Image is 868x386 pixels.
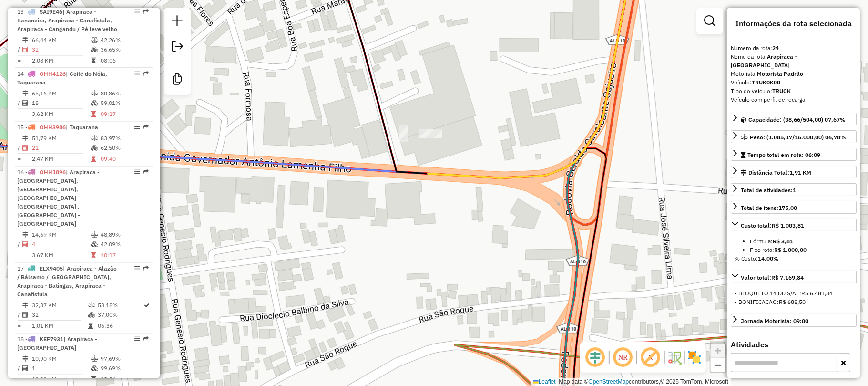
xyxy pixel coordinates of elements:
[731,285,857,310] div: Valor total:R$ 7.169,84
[22,232,28,238] i: Distância Total
[31,109,91,119] td: 3,62 KM
[731,44,857,52] div: Número da rota:
[134,336,140,342] em: Opções
[772,222,804,229] strong: R$ 1.003,81
[88,312,95,318] i: % de utilização da cubagem
[758,255,779,262] strong: 14,00%
[97,310,143,320] td: 37,00%
[772,44,779,52] strong: 24
[134,9,140,14] em: Opções
[17,265,117,298] span: 17 -
[731,87,857,95] div: Tipo do veículo:
[31,45,91,54] td: 32
[31,230,91,240] td: 14,69 KM
[741,273,804,282] div: Valor total:
[731,52,857,70] div: Nome da rota:
[31,56,91,65] td: 2,08 KM
[22,136,28,141] i: Distância Total
[31,310,88,320] td: 32
[700,11,719,31] a: Exibir filtros
[774,246,807,253] strong: R$ 1.000,00
[772,87,791,94] strong: TRUCK
[731,183,857,196] a: Total de atividades:1
[100,240,148,249] td: 42,09%
[639,346,662,369] span: Exibir rótulo
[731,233,857,267] div: Custo total:R$ 1.003,81
[31,89,91,98] td: 65,16 KM
[750,237,853,246] li: Fórmula:
[168,11,187,33] a: Nova sessão e pesquisa
[17,250,22,260] td: =
[778,204,797,211] strong: 175,00
[134,71,140,76] em: Opções
[17,321,22,331] td: =
[735,254,853,263] div: % Custo:
[100,98,148,108] td: 59,01%
[731,314,857,327] a: Jornada Motorista: 09:00
[22,241,28,247] i: Total de Atividades
[748,116,846,123] span: Capacidade: (38,66/504,00) 07,67%
[100,230,148,240] td: 48,89%
[557,378,559,385] span: |
[17,109,22,119] td: =
[31,250,91,260] td: 3,67 KM
[22,47,28,52] i: Total de Atividades
[731,130,857,143] a: Peso: (1.085,17/16.000,00) 06,78%
[22,303,28,308] i: Distância Total
[22,91,28,96] i: Distância Total
[741,204,797,212] div: Total de itens:
[789,169,811,176] span: 1,91 KM
[91,376,96,382] i: Tempo total em rota
[91,252,96,258] i: Tempo total em rota
[31,364,91,373] td: 1
[779,298,806,305] span: R$ 688,50
[731,19,857,28] h4: Informações da rota selecionada
[143,71,149,76] em: Rota exportada
[100,89,148,98] td: 80,86%
[91,100,98,106] i: % de utilização da cubagem
[17,168,100,227] span: | Arapiraca - [GEOGRAPHIC_DATA], [GEOGRAPHIC_DATA], [GEOGRAPHIC_DATA] - [GEOGRAPHIC_DATA] , [GEOG...
[17,45,22,54] td: /
[17,70,107,86] span: 14 -
[531,378,731,386] div: Map data © contributors,© 2025 TomTom, Microsoft
[22,100,28,106] i: Total de Atividades
[731,219,857,231] a: Custo total:R$ 1.003,81
[731,166,857,178] a: Distância Total:1,91 KM
[731,113,857,125] a: Capacidade: (38,66/504,00) 07,67%
[134,169,140,175] em: Opções
[17,310,22,320] td: /
[17,124,98,131] span: 15 -
[31,240,91,249] td: 4
[40,335,63,343] span: KEF7931
[17,335,97,351] span: 18 -
[91,232,98,238] i: % de utilização do peso
[91,356,98,362] i: % de utilização do peso
[31,98,91,108] td: 18
[100,56,148,65] td: 08:06
[100,364,148,373] td: 99,69%
[97,301,143,310] td: 53,18%
[88,323,93,329] i: Tempo total em rota
[731,340,857,349] h4: Atividades
[667,350,682,365] img: Fluxo de ruas
[773,238,793,245] strong: R$ 3,81
[771,274,804,281] strong: R$ 7.169,84
[752,79,780,86] strong: TRUK0K00
[715,344,721,356] span: +
[31,354,91,364] td: 10,90 KM
[741,168,811,177] div: Distância Total:
[40,124,66,131] span: OHH3986
[91,111,96,117] i: Tempo total em rota
[40,168,66,176] span: OHH1896
[91,136,98,141] i: % de utilização do peso
[612,346,634,369] span: Ocultar NR
[100,35,148,45] td: 42,26%
[100,109,148,119] td: 09:17
[17,98,22,108] td: /
[144,303,150,308] i: Rota otimizada
[97,321,143,331] td: 06:36
[91,156,96,162] i: Tempo total em rota
[17,70,107,86] span: | Coité do Nóia, Taquarana
[91,91,98,96] i: % de utilização do peso
[735,298,853,306] div: - BONIFICACAO:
